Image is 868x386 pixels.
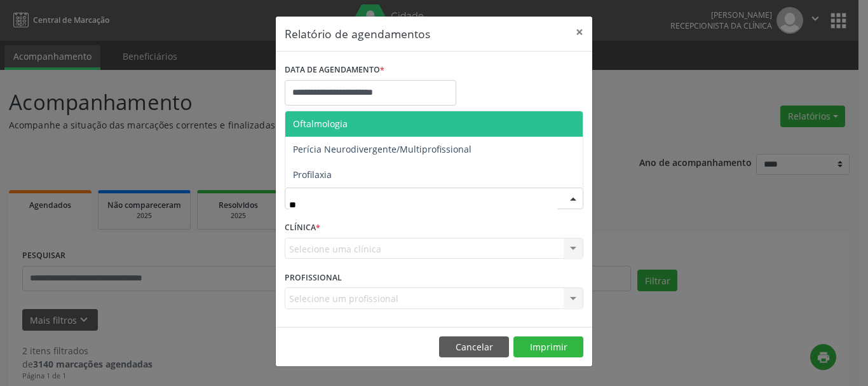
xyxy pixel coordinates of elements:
label: CLÍNICA [285,218,320,238]
button: Close [567,17,592,48]
h5: Relatório de agendamentos [285,25,430,42]
button: Cancelar [439,336,509,358]
label: PROFISSIONAL [285,268,342,287]
label: DATA DE AGENDAMENTO [285,60,384,80]
span: Perícia Neurodivergente/Multiprofissional [293,143,471,155]
span: Profilaxia [293,169,332,181]
button: Imprimir [513,336,583,358]
span: Oftalmologia [293,118,348,130]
